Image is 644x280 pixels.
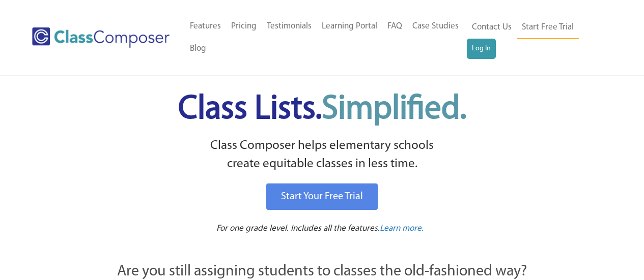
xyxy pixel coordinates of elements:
[281,192,363,202] span: Start Your Free Trial
[380,224,424,233] span: Learn more.
[185,15,226,38] a: Features
[517,16,579,39] a: Start Free Trial
[185,38,211,60] a: Blog
[178,93,466,126] span: Class Lists.
[262,15,317,38] a: Testimonials
[467,16,604,59] nav: Header Menu
[467,39,496,59] a: Log In
[226,15,262,38] a: Pricing
[185,15,467,60] nav: Header Menu
[32,27,170,48] img: Class Composer
[407,15,464,38] a: Case Studies
[467,16,517,39] a: Contact Us
[382,15,407,38] a: FAQ
[380,223,424,235] a: Learn more.
[216,224,380,233] span: For one grade level. Includes all the features.
[61,137,583,174] p: Class Composer helps elementary schools create equitable classes in less time.
[322,93,466,126] span: Simplified.
[266,183,378,210] a: Start Your Free Trial
[317,15,382,38] a: Learning Portal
